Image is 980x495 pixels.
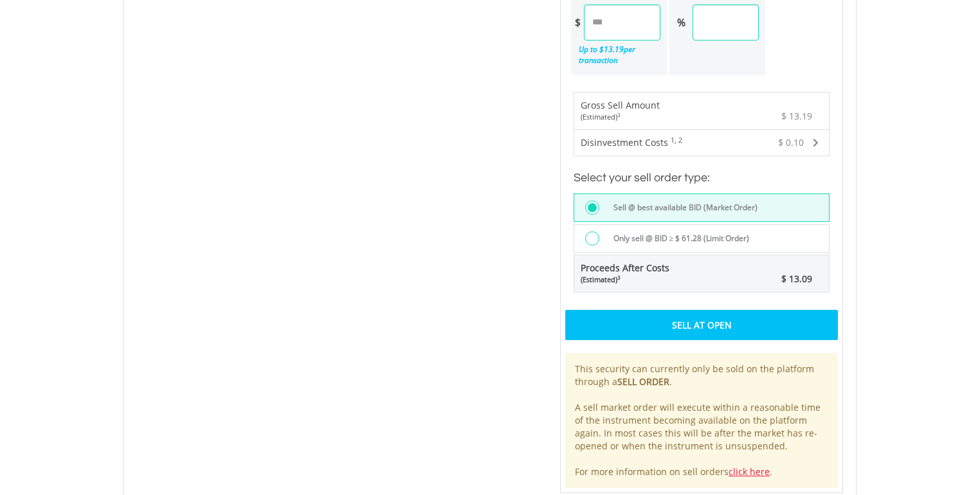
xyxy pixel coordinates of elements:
[617,375,669,388] b: SELL ORDER
[671,136,682,145] sup: 1, 2
[571,4,584,40] div: $
[574,169,830,187] h3: Select your sell order type:
[781,110,812,122] span: $ 13.19
[617,274,621,281] sup: 3
[617,111,621,118] sup: 3
[606,201,758,215] label: Sell @ best available BID (Market Order)
[565,310,838,339] div: Sell At Open
[581,262,669,285] span: Proceeds After Costs
[604,44,624,55] span: 13.19
[778,136,804,148] span: $ 0.10
[581,112,660,122] div: (Estimated)
[571,40,660,69] div: Up to $ per transaction
[581,136,668,148] span: Disinvestment Costs
[729,465,770,478] a: click here
[581,99,660,122] div: Gross Sell Amount
[606,231,750,246] label: Only sell @ BID ≥ $ 61.28 (Limit Order)
[669,4,693,40] div: %
[781,273,812,285] span: $ 13.09
[565,353,838,488] div: This security can currently only be sold on the platform through a . A sell market order will exe...
[581,274,669,285] div: (Estimated)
